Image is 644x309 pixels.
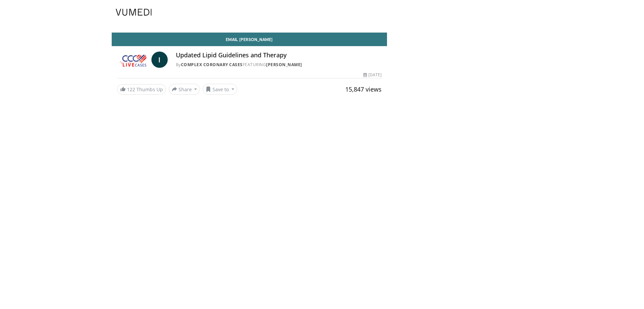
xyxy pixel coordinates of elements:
button: Save to [203,84,237,95]
div: [DATE] [363,72,382,78]
a: 122 Thumbs Up [117,84,166,95]
a: Email [PERSON_NAME] [112,33,387,46]
a: I [151,52,168,68]
span: 15,847 views [345,85,382,93]
h4: Updated Lipid Guidelines and Therapy [176,52,382,59]
div: By FEATURING [176,62,382,68]
img: Complex Coronary Cases [117,52,149,68]
button: Share [169,84,200,95]
span: 122 [127,86,135,93]
a: Complex Coronary Cases [181,62,243,67]
a: [PERSON_NAME] [266,62,302,67]
img: VuMedi Logo [116,9,152,16]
